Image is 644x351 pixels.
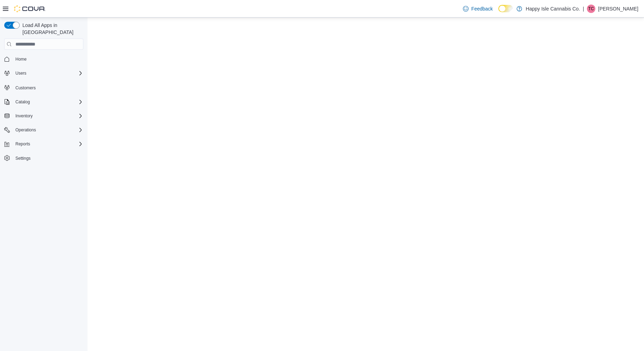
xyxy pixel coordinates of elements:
[1,111,86,121] button: Inventory
[598,5,638,13] p: [PERSON_NAME]
[13,112,83,120] span: Inventory
[15,156,30,161] span: Settings
[460,2,496,16] a: Feedback
[4,51,83,181] nav: Complex example
[526,5,580,13] p: Happy Isle Cannabis Co.
[13,84,39,92] a: Customers
[1,125,86,135] button: Operations
[1,54,86,64] button: Home
[587,5,595,13] div: Tarin Cooper
[498,5,513,12] input: Dark Mode
[14,5,46,12] img: Cova
[15,70,26,76] span: Users
[15,141,30,147] span: Reports
[20,22,83,36] span: Load All Apps in [GEOGRAPHIC_DATA]
[13,98,83,106] span: Catalog
[1,139,86,149] button: Reports
[13,69,29,77] button: Users
[1,153,86,163] button: Settings
[588,5,594,13] span: TC
[13,83,83,92] span: Customers
[13,112,35,120] button: Inventory
[13,154,33,163] a: Settings
[13,69,83,77] span: Users
[13,98,33,106] button: Catalog
[13,126,39,134] button: Operations
[15,99,30,105] span: Catalog
[15,85,36,91] span: Customers
[13,140,83,148] span: Reports
[15,56,27,62] span: Home
[13,126,83,134] span: Operations
[15,127,36,133] span: Operations
[13,55,29,63] a: Home
[13,154,83,163] span: Settings
[13,55,83,63] span: Home
[583,5,584,13] p: |
[1,97,86,107] button: Catalog
[471,5,493,12] span: Feedback
[1,82,86,92] button: Customers
[13,140,33,148] button: Reports
[1,68,86,78] button: Users
[15,113,33,119] span: Inventory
